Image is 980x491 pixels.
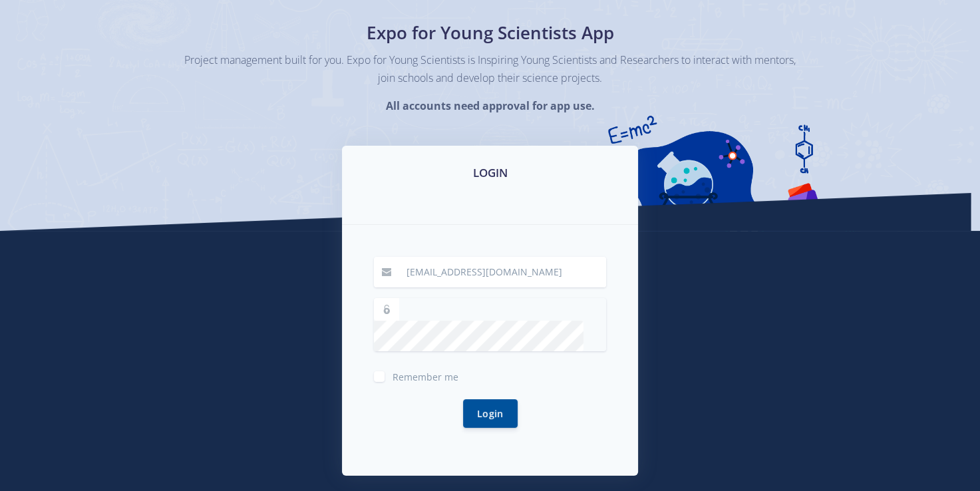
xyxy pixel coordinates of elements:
p: Project management built for you. Expo for Young Scientists is Inspiring Young Scientists and Res... [184,51,796,87]
h1: Expo for Young Scientists App [247,20,733,46]
h3: LOGIN [358,164,622,182]
strong: All accounts need approval for app use. [385,98,594,113]
button: Login [463,399,518,428]
input: Email / User ID [399,257,606,287]
span: Remember me [393,371,458,383]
